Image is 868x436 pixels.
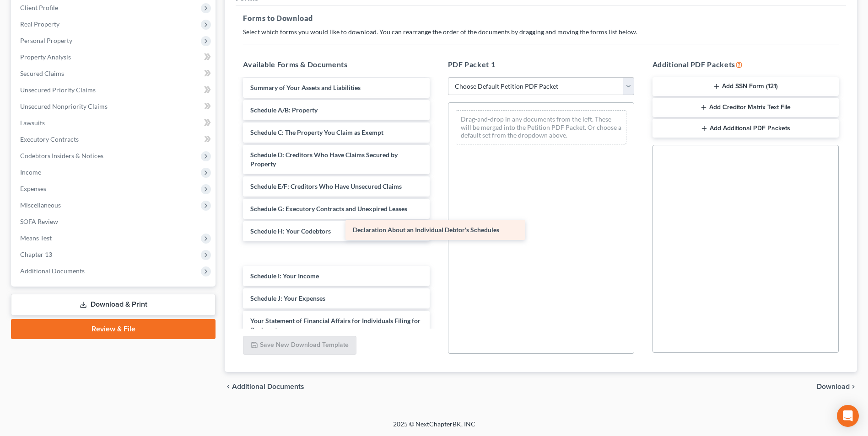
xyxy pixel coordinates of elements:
[20,69,64,77] span: Secured Claims
[353,226,499,234] span: Declaration About an Individual Debtor's Schedules
[250,272,319,280] span: Schedule I: Your Income
[20,267,85,275] span: Additional Documents
[250,84,361,91] span: Summary of Your Assets and Liabilities
[11,319,216,339] a: Review & File
[837,405,859,427] div: Open Intercom Messenger
[243,336,356,355] button: Save New Download Template
[20,218,58,225] span: SOFA Review
[20,234,52,242] span: Means Test
[250,317,421,334] span: Your Statement of Financial Affairs for Individuals Filing for Bankruptcy
[817,383,857,390] button: Download chevron_right
[250,294,325,302] span: Schedule J: Your Expenses
[20,135,79,143] span: Executory Contracts
[13,213,216,230] a: SOFA Review
[652,59,839,70] h5: Additional PDF Packets
[232,383,304,390] span: Additional Documents
[225,383,232,390] i: chevron_left
[250,106,318,114] span: Schedule A/B: Property
[243,59,429,70] h5: Available Forms & Documents
[250,182,402,190] span: Schedule E/F: Creditors Who Have Unsecured Claims
[20,201,61,209] span: Miscellaneous
[20,4,58,11] span: Client Profile
[13,65,216,82] a: Secured Claims
[652,98,839,117] button: Add Creditor Matrix Text File
[456,110,626,144] div: Drag-and-drop in any documents from the left. These will be merged into the Petition PDF Packet. ...
[817,383,850,390] span: Download
[20,53,71,61] span: Property Analysis
[173,420,695,436] div: 2025 © NextChapterBK, INC
[652,77,839,96] button: Add SSN Form (121)
[20,119,45,127] span: Lawsuits
[20,152,103,160] span: Codebtors Insiders & Notices
[243,13,839,24] h5: Forms to Download
[250,151,398,168] span: Schedule D: Creditors Who Have Claims Secured by Property
[243,27,839,37] p: Select which forms you would like to download. You can rearrange the order of the documents by dr...
[225,383,304,390] a: chevron_left Additional Documents
[13,82,216,98] a: Unsecured Priority Claims
[13,115,216,131] a: Lawsuits
[20,20,59,28] span: Real Property
[250,128,383,136] span: Schedule C: The Property You Claim as Exempt
[250,205,407,213] span: Schedule G: Executory Contracts and Unexpired Leases
[250,227,331,235] span: Schedule H: Your Codebtors
[20,250,52,258] span: Chapter 13
[652,119,839,138] button: Add Additional PDF Packets
[13,98,216,115] a: Unsecured Nonpriority Claims
[11,294,216,315] a: Download & Print
[13,131,216,148] a: Executory Contracts
[20,37,72,44] span: Personal Property
[20,86,96,94] span: Unsecured Priority Claims
[13,49,216,65] a: Property Analysis
[20,168,41,176] span: Income
[448,59,634,70] h5: PDF Packet 1
[20,102,108,110] span: Unsecured Nonpriority Claims
[850,383,857,390] i: chevron_right
[20,185,46,192] span: Expenses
